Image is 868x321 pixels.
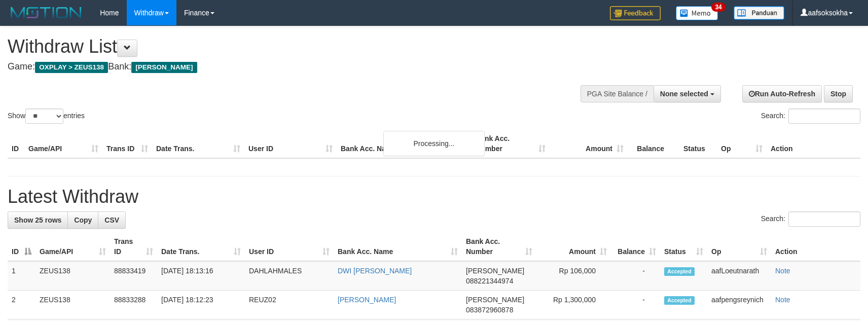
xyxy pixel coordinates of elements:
[74,216,92,224] span: Copy
[466,296,524,304] span: [PERSON_NAME]
[152,129,244,158] th: Date Trans.
[660,90,708,98] span: None selected
[383,131,485,156] div: Processing...
[24,129,102,158] th: Game/API
[35,291,110,319] td: ZEUS138
[610,6,661,20] img: Feedback.jpg
[824,85,853,102] a: Stop
[775,296,790,304] a: Note
[8,187,860,207] h1: Latest Withdraw
[676,6,718,20] img: Button%20Memo.svg
[110,232,157,261] th: Trans ID: activate to sort column ascending
[707,261,771,291] td: aafLoeutnarath
[788,211,860,227] input: Search:
[654,85,721,102] button: None selected
[8,129,24,158] th: ID
[628,129,679,158] th: Balance
[717,129,767,158] th: Op
[245,261,334,291] td: DAHLAHMALES
[245,291,334,319] td: REUZ02
[462,232,536,261] th: Bank Acc. Number: activate to sort column ascending
[8,261,35,291] td: 1
[8,37,568,57] h1: Withdraw List
[157,232,245,261] th: Date Trans.: activate to sort column ascending
[767,129,860,158] th: Action
[25,109,63,124] select: Showentries
[8,211,68,229] a: Show 25 rows
[8,232,35,261] th: ID: activate to sort column descending
[611,291,660,319] td: -
[157,291,245,319] td: [DATE] 18:12:23
[660,232,707,261] th: Status: activate to sort column ascending
[245,232,334,261] th: User ID: activate to sort column ascending
[110,291,157,319] td: 88833288
[611,261,660,291] td: -
[536,232,611,261] th: Amount: activate to sort column ascending
[337,129,472,158] th: Bank Acc. Name
[679,129,717,158] th: Status
[707,232,771,261] th: Op: activate to sort column ascending
[466,267,524,275] span: [PERSON_NAME]
[67,211,98,229] a: Copy
[338,296,396,304] a: [PERSON_NAME]
[707,291,771,319] td: aafpengsreynich
[8,109,85,124] label: Show entries
[472,129,550,158] th: Bank Acc. Number
[611,232,660,261] th: Balance: activate to sort column ascending
[35,261,110,291] td: ZEUS138
[338,267,412,275] a: DWI [PERSON_NAME]
[98,211,126,229] a: CSV
[788,109,860,124] input: Search:
[14,216,61,224] span: Show 25 rows
[711,3,725,12] span: 34
[550,129,628,158] th: Amount
[771,232,860,261] th: Action
[157,261,245,291] td: [DATE] 18:13:16
[581,85,654,102] div: PGA Site Balance /
[775,267,790,275] a: Note
[664,267,695,276] span: Accepted
[734,6,784,20] img: panduan.png
[110,261,157,291] td: 88833419
[8,291,35,319] td: 2
[761,211,860,227] label: Search:
[466,277,513,285] span: Copy 088221344974 to clipboard
[742,85,822,102] a: Run Auto-Refresh
[8,62,568,72] h4: Game: Bank:
[536,291,611,319] td: Rp 1,300,000
[664,296,695,305] span: Accepted
[334,232,462,261] th: Bank Acc. Name: activate to sort column ascending
[35,232,110,261] th: Game/API: activate to sort column ascending
[536,261,611,291] td: Rp 106,000
[35,62,108,73] span: OXPLAY > ZEUS138
[104,216,119,224] span: CSV
[8,5,85,20] img: MOTION_logo.png
[466,306,513,314] span: Copy 083872960878 to clipboard
[761,109,860,124] label: Search:
[131,62,197,73] span: [PERSON_NAME]
[102,129,152,158] th: Trans ID
[244,129,337,158] th: User ID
